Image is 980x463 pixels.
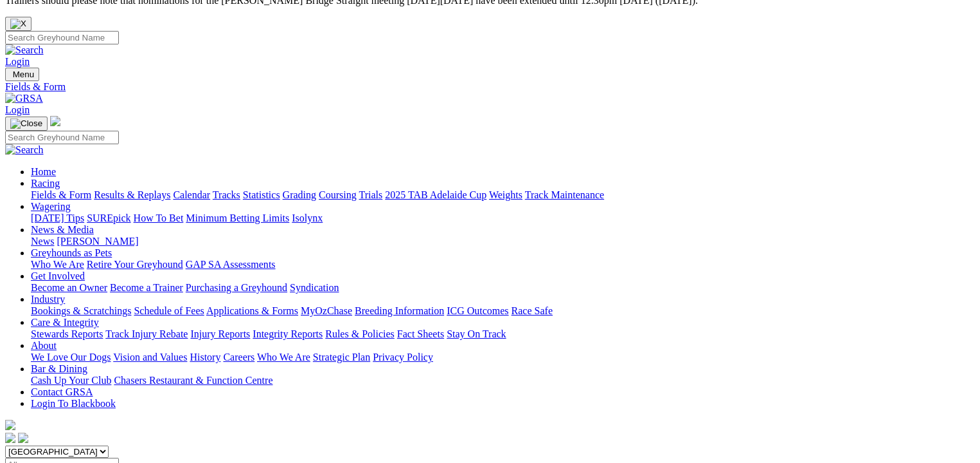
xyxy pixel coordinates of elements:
[31,386,93,397] a: Contact GRSA
[31,352,111,363] a: We Love Our Dogs
[447,328,506,339] a: Stay On Track
[511,305,552,316] a: Race Safe
[31,282,107,293] a: Become an Owner
[31,375,975,386] div: Bar & Dining
[31,305,975,317] div: Industry
[31,166,56,177] a: Home
[31,363,87,374] a: Bar & Dining
[5,117,48,131] button: Toggle navigation
[31,224,94,235] a: News & Media
[105,328,188,339] a: Track Injury Rebate
[134,305,204,316] a: Schedule of Fees
[319,189,357,200] a: Coursing
[5,433,15,443] img: facebook.svg
[325,328,395,339] a: Rules & Policies
[5,56,30,67] a: Login
[87,213,130,223] a: SUREpick
[257,352,310,363] a: Who We Are
[292,213,323,223] a: Isolynx
[190,328,250,339] a: Injury Reports
[301,305,352,316] a: MyOzChase
[5,44,44,56] img: Search
[13,70,34,79] span: Menu
[359,189,382,200] a: Trials
[31,236,54,247] a: News
[31,201,71,212] a: Wagering
[489,189,522,200] a: Weights
[31,247,112,258] a: Greyhounds as Pets
[31,282,975,294] div: Get Involved
[290,282,339,293] a: Syndication
[525,189,604,200] a: Track Maintenance
[94,189,170,200] a: Results & Replays
[31,189,975,201] div: Racing
[31,270,85,281] a: Get Involved
[5,420,15,430] img: logo-grsa-white.png
[31,178,60,189] a: Racing
[186,213,289,223] a: Minimum Betting Limits
[18,433,28,443] img: twitter.svg
[5,104,30,115] a: Login
[31,328,975,340] div: Care & Integrity
[110,282,183,293] a: Become a Trainer
[50,116,60,126] img: logo-grsa-white.png
[5,68,39,81] button: Toggle navigation
[355,305,444,316] a: Breeding Information
[397,328,444,339] a: Fact Sheets
[113,352,187,363] a: Vision and Values
[31,398,116,409] a: Login To Blackbook
[190,352,220,363] a: History
[447,305,508,316] a: ICG Outcomes
[31,213,975,224] div: Wagering
[5,17,31,31] button: Close
[223,352,254,363] a: Careers
[5,31,119,44] input: Search
[5,81,975,93] a: Fields & Form
[31,259,84,270] a: Who We Are
[31,328,103,339] a: Stewards Reports
[31,340,57,351] a: About
[206,305,298,316] a: Applications & Forms
[5,93,43,104] img: GRSA
[31,294,65,305] a: Industry
[283,189,316,200] a: Grading
[385,189,486,200] a: 2025 TAB Adelaide Cup
[87,259,183,270] a: Retire Your Greyhound
[31,352,975,363] div: About
[243,189,280,200] a: Statistics
[10,118,42,129] img: Close
[373,352,433,363] a: Privacy Policy
[57,236,138,247] a: [PERSON_NAME]
[31,375,111,386] a: Cash Up Your Club
[5,144,44,156] img: Search
[186,259,276,270] a: GAP SA Assessments
[31,317,99,328] a: Care & Integrity
[173,189,210,200] a: Calendar
[10,19,26,29] img: X
[134,213,184,223] a: How To Bet
[114,375,272,386] a: Chasers Restaurant & Function Centre
[186,282,287,293] a: Purchasing a Greyhound
[253,328,323,339] a: Integrity Reports
[31,189,91,200] a: Fields & Form
[5,131,119,144] input: Search
[31,305,131,316] a: Bookings & Scratchings
[31,213,84,223] a: [DATE] Tips
[213,189,240,200] a: Tracks
[313,352,370,363] a: Strategic Plan
[31,236,975,247] div: News & Media
[31,259,975,270] div: Greyhounds as Pets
